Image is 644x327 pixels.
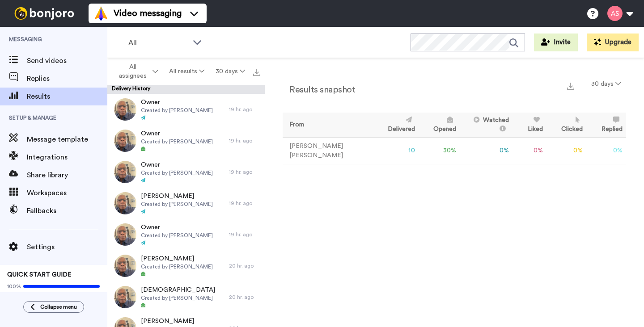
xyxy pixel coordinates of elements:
th: From [283,113,373,138]
div: 20 hr. ago [229,262,260,269]
span: Video messaging [114,7,182,20]
img: e6f4d278-0ef3-4b62-8601-b2f93bde5ad5-thumb.jpg [114,192,136,214]
div: 19 hr. ago [229,168,260,176]
span: Replies [27,73,107,84]
span: Results [27,91,107,102]
th: Watched [460,113,513,138]
td: [PERSON_NAME] [PERSON_NAME] [283,138,373,164]
a: [DEMOGRAPHIC_DATA]Created by [PERSON_NAME]20 hr. ago [107,281,265,313]
button: 30 days [210,63,250,80]
div: 20 hr. ago [229,293,260,301]
img: 854c3d8a-7307-462b-a885-a117ea1cd4a9-thumb.jpg [114,255,136,277]
td: 0 % [586,138,626,164]
button: 30 days [586,76,626,92]
th: Delivered [373,113,419,138]
img: bj-logo-header-white.svg [11,7,78,20]
button: All assignees [109,59,164,84]
img: export.svg [253,69,260,76]
button: Upgrade [587,34,639,51]
span: Created by [PERSON_NAME] [141,169,213,176]
span: Created by [PERSON_NAME] [141,232,213,239]
img: 0ec97903-a38c-4ca8-9b99-e02c1faac7b0-thumb.jpg [114,98,136,121]
span: Created by [PERSON_NAME] [141,107,213,114]
span: Send videos [27,55,107,66]
button: All results [164,63,210,80]
span: QUICK START GUIDE [7,272,72,278]
button: Export all results that match these filters now. [250,65,263,78]
a: [PERSON_NAME]Created by [PERSON_NAME]19 hr. ago [107,188,265,219]
a: OwnerCreated by [PERSON_NAME]19 hr. ago [107,94,265,125]
a: [PERSON_NAME]Created by [PERSON_NAME]20 hr. ago [107,250,265,281]
span: Owner [141,160,213,169]
span: Created by [PERSON_NAME] [141,263,213,270]
th: Replied [586,113,626,138]
td: 0 % [460,138,513,164]
span: All assignees [114,63,151,80]
td: 10 [373,138,419,164]
img: vm-color.svg [94,6,108,21]
img: 8b2b1306-ec1e-4c83-9e0a-546c3d468f6f-thumb.jpg [114,223,136,246]
span: Fallbacks [27,205,107,216]
span: Settings [27,242,107,252]
span: All [128,38,188,48]
a: OwnerCreated by [PERSON_NAME]19 hr. ago [107,219,265,250]
a: OwnerCreated by [PERSON_NAME]19 hr. ago [107,125,265,156]
span: Collapse menu [40,303,77,310]
span: Created by [PERSON_NAME] [141,201,213,208]
button: Export a summary of each team member’s results that match this filter now. [564,79,577,92]
span: Share library [27,170,107,180]
span: Owner [141,223,213,232]
span: [PERSON_NAME] [141,192,213,201]
img: 48ddfa74-2443-440b-9e94-d66b8ccc5e71-thumb.jpg [114,286,136,308]
h2: Results snapshot [283,85,355,95]
span: Workspaces [27,188,107,198]
span: Created by [PERSON_NAME] [141,138,213,145]
span: [PERSON_NAME] [141,254,213,263]
td: 30 % [419,138,460,164]
span: Owner [141,98,213,107]
div: 19 hr. ago [229,137,260,144]
span: 100% [7,283,21,290]
span: Created by [PERSON_NAME] [141,294,215,302]
div: Delivery History [107,85,265,94]
img: 49020e69-db64-4cb4-aff9-dc1e04eb0486-thumb.jpg [114,161,136,183]
th: Liked [513,113,547,138]
img: export.svg [567,83,574,90]
span: [PERSON_NAME] [141,317,213,326]
td: 0 % [547,138,587,164]
button: Collapse menu [23,301,84,313]
td: 0 % [513,138,547,164]
span: Integrations [27,152,107,163]
div: 19 hr. ago [229,231,260,238]
img: 71e0f867-8232-435d-9fc1-c8f45d92fea4-thumb.jpg [114,130,136,152]
span: Owner [141,129,213,138]
span: [DEMOGRAPHIC_DATA] [141,285,215,294]
button: Invite [534,34,578,51]
div: 19 hr. ago [229,200,260,207]
th: Opened [419,113,460,138]
span: Message template [27,134,107,145]
a: OwnerCreated by [PERSON_NAME]19 hr. ago [107,156,265,188]
th: Clicked [547,113,587,138]
div: 19 hr. ago [229,106,260,113]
